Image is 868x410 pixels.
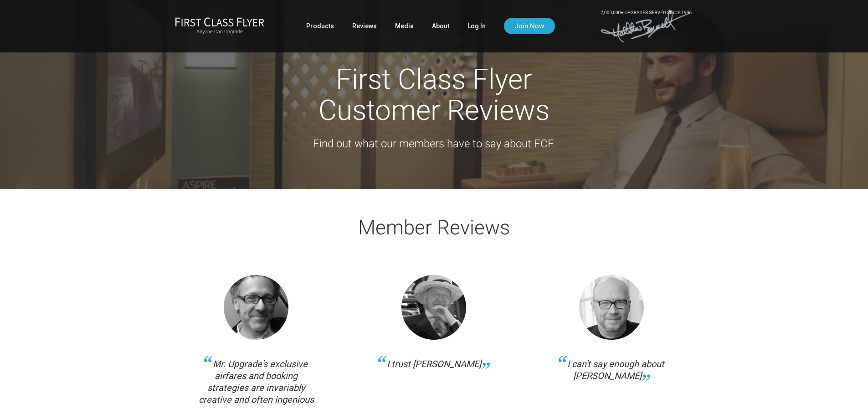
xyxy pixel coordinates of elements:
[175,17,264,26] img: First Class Flyer
[579,275,644,340] img: Haggis-v2.png
[318,62,550,127] span: First Class Flyer Customer Reviews
[358,216,510,239] span: Member Reviews
[224,275,288,340] img: Thomas.png
[306,18,334,34] a: Products
[352,18,377,34] a: Reviews
[372,358,495,404] div: I trust [PERSON_NAME]
[175,29,264,35] small: Anyone Can Upgrade
[504,18,555,34] a: Join Now
[395,18,414,34] a: Media
[467,18,486,34] a: Log In
[550,358,673,404] div: I can't say enough about [PERSON_NAME]
[177,135,692,152] p: Find out what our members have to say about FCF.
[432,18,449,34] a: About
[401,275,466,340] img: Collins.png
[175,17,264,35] a: First Class FlyerAnyone Can Upgrade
